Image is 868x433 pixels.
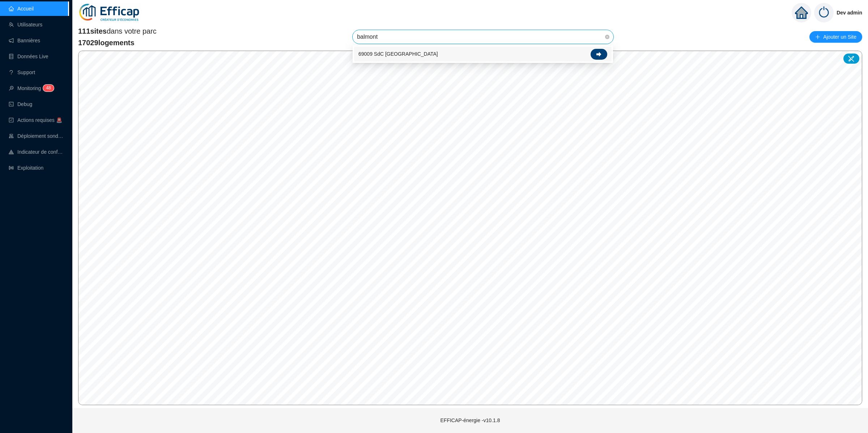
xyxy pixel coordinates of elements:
a: codeDebug [9,101,32,107]
a: teamUtilisateurs [9,22,42,27]
div: 69009 SdC Balmont Ouest [354,47,612,61]
a: homeAccueil [9,6,34,12]
a: questionSupport [9,69,35,75]
a: notificationBannières [9,38,40,43]
span: check-square [9,118,14,123]
a: slidersExploitation [9,165,43,171]
a: clusterDéploiement sondes [9,133,64,139]
span: 8 [48,85,51,90]
span: Actions requises 🚨 [17,117,62,123]
span: 69009 SdC [GEOGRAPHIC_DATA] [358,50,438,58]
a: heat-mapIndicateur de confort [9,149,64,155]
button: Ajouter un Site [809,31,862,43]
img: power [814,3,834,22]
a: databaseDonnées Live [9,54,48,59]
span: 4 [46,85,48,90]
span: Dev admin [837,1,862,24]
span: dans votre parc [78,26,157,36]
span: 17029 logements [78,38,157,48]
a: monitorMonitoring48 [9,85,52,91]
span: EFFICAP-énergie - v10.1.8 [441,417,500,423]
canvas: Map [78,51,862,405]
span: home [795,6,808,19]
sup: 48 [43,85,54,92]
span: 111 sites [78,27,107,35]
span: Ajouter un Site [823,32,856,42]
span: close-circle [605,35,609,39]
span: plus [815,34,820,39]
